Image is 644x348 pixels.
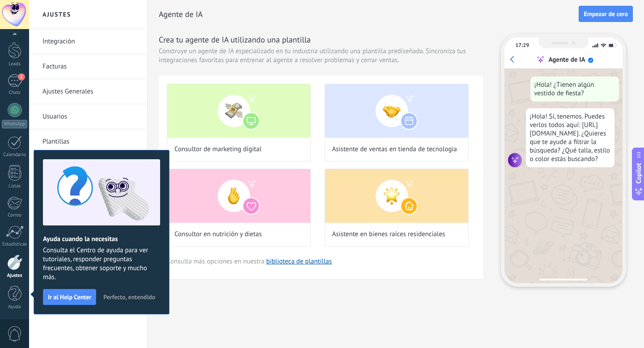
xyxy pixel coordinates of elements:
[579,6,633,22] button: Empezar de cero
[174,230,262,239] span: Consultor en nutrición y dietas
[42,104,138,129] a: Usuarios
[325,84,468,138] img: Asistente de ventas en tienda de tecnología
[159,5,579,23] h2: Agente de IA
[42,129,138,154] a: Plantillas
[159,47,483,65] span: Construye un agente de IA especializado en tu industria utilizando una plantilla prediseñada. Sin...
[29,129,147,154] li: Plantillas
[48,294,91,300] span: Ir al Help Center
[2,242,28,247] div: Estadísticas
[508,153,522,167] img: agent icon
[42,54,138,79] a: Facturas
[266,257,332,266] a: biblioteca de plantillas
[634,163,643,184] span: Copilot
[29,104,147,129] li: Usuarios
[99,290,159,304] button: Perfecto, entendido
[29,29,147,54] li: Integración
[2,212,28,218] div: Correo
[526,108,614,167] div: ¡Hola! Sí, tenemos. Puedes verlos todos aquí: [URL][DOMAIN_NAME]. ¿Quieres que te ayude a filtrar...
[42,29,138,54] a: Integración
[2,304,28,310] div: Ayuda
[167,84,310,138] img: Consultor de marketing digital
[530,76,619,102] div: ¡Hola! ¿Tienen algún vestido de fiesta?
[516,42,529,49] div: 17:29
[2,183,28,189] div: Listas
[43,289,96,305] button: Ir al Help Center
[43,235,160,243] h2: Ayuda cuando la necesitas
[584,11,628,17] span: Empezar de cero
[159,34,483,45] h3: Crea tu agente de IA utilizando una plantilla
[325,169,468,223] img: Asistente en bienes raíces residenciales
[174,145,262,154] span: Consultor de marketing digital
[29,79,147,104] li: Ajustes Generales
[167,169,310,223] img: Consultor en nutrición y dietas
[2,61,28,67] div: Leads
[548,55,585,64] div: Agente de IA
[29,54,147,79] li: Facturas
[43,246,160,282] span: Consulta el Centro de ayuda para ver tutoriales, responder preguntas frecuentes, obtener soporte ...
[2,273,28,279] div: Ajustes
[2,120,27,128] div: WhatsApp
[18,73,25,81] span: 1
[42,79,138,104] a: Ajustes Generales
[2,152,28,158] div: Calendario
[103,294,155,300] span: Perfecto, entendido
[2,90,28,96] div: Chats
[332,230,445,239] span: Asistente en bienes raíces residenciales
[167,257,332,266] span: Consulta más opciones en nuestra
[332,145,457,154] span: Asistente de ventas en tienda de tecnología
